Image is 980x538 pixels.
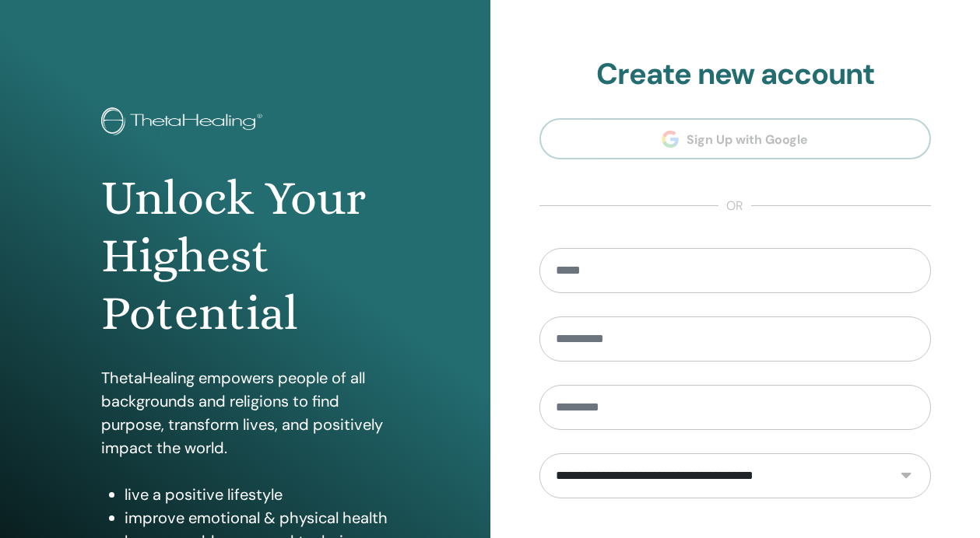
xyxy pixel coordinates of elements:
[125,506,389,529] li: improve emotional & physical health
[718,197,751,215] span: or
[539,57,932,93] h2: Create new account
[101,169,389,343] h1: Unlock Your Highest Potential
[101,366,389,459] p: ThetaHealing empowers people of all backgrounds and religions to find purpose, transform lives, a...
[125,483,389,506] li: live a positive lifestyle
